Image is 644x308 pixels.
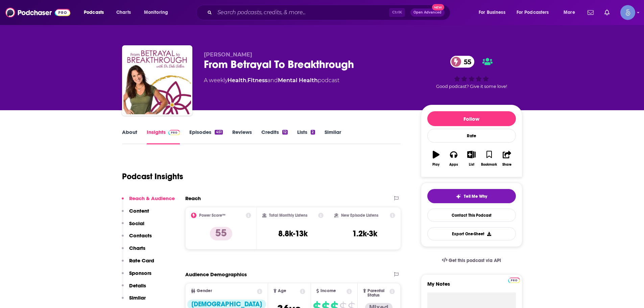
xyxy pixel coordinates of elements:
img: tell me why sparkle [456,194,461,199]
h2: New Episode Listens [341,213,378,218]
h3: 8.8k-13k [278,229,308,239]
span: Good podcast? Give it some love! [436,84,507,89]
div: 451 [215,130,222,135]
a: Contact This Podcast [427,209,516,222]
button: Apps [445,146,462,171]
h2: Reach [185,195,201,202]
span: More [564,8,575,17]
a: Charts [112,7,135,18]
button: open menu [559,7,583,18]
span: Charts [116,8,131,17]
span: , [246,77,247,84]
button: open menu [512,7,559,18]
button: Share [498,146,516,171]
a: InsightsPodchaser Pro [147,129,180,144]
p: Content [129,208,149,214]
button: open menu [79,7,113,18]
a: Show notifications dropdown [585,7,596,18]
button: Details [122,282,146,295]
a: Similar [325,129,341,144]
span: For Business [479,8,505,17]
img: Podchaser Pro [508,278,520,283]
p: Reach & Audience [129,195,175,202]
button: Play [427,146,445,171]
a: Pro website [508,277,520,283]
div: Apps [449,163,458,167]
input: Search podcasts, credits, & more... [215,7,389,18]
span: For Podcasters [517,8,549,17]
p: Social [129,220,144,227]
span: [PERSON_NAME] [204,51,252,58]
div: Search podcasts, credits, & more... [202,5,457,20]
img: Podchaser Pro [168,130,180,135]
p: Sponsors [129,270,151,276]
div: Share [502,163,511,167]
span: Parental Status [367,289,388,298]
button: Show profile menu [620,5,635,20]
a: Lists2 [297,129,315,144]
a: 55 [450,56,475,68]
span: Open Advanced [413,11,442,14]
h3: 1.2k-3k [352,229,377,239]
button: Open AdvancedNew [410,8,445,17]
span: Income [320,289,336,293]
a: Mental Health [278,77,318,84]
div: Bookmark [481,163,497,167]
span: Ctrl K [389,8,405,17]
h2: Audience Demographics [185,271,247,278]
button: Contacts [122,232,152,245]
a: Credits12 [261,129,288,144]
a: Episodes451 [189,129,222,144]
span: Podcasts [84,8,104,17]
button: Rate Card [122,257,154,270]
h2: Total Monthly Listens [269,213,307,218]
a: Get this podcast via API [436,252,507,269]
button: open menu [139,7,177,18]
button: Bookmark [480,146,498,171]
div: Play [432,163,439,167]
p: Contacts [129,232,152,239]
div: A weekly podcast [204,76,339,85]
a: Show notifications dropdown [602,7,612,18]
label: My Notes [427,281,516,292]
p: Details [129,282,146,289]
h1: Podcast Insights [122,171,183,182]
p: 55 [210,227,232,240]
span: Gender [197,289,212,293]
span: and [267,77,278,84]
button: Similar [122,294,146,307]
h2: Power Score™ [199,213,225,218]
button: Export One-Sheet [427,227,516,240]
img: Podchaser - Follow, Share and Rate Podcasts [5,6,70,19]
p: Similar [129,294,146,301]
button: Follow [427,111,516,126]
div: 2 [311,130,315,135]
span: 55 [457,56,475,68]
span: Logged in as Spiral5-G1 [620,5,635,20]
button: Charts [122,245,145,257]
span: Age [278,289,286,293]
a: Fitness [247,77,267,84]
img: User Profile [620,5,635,20]
button: Content [122,208,149,220]
button: tell me why sparkleTell Me Why [427,189,516,203]
a: Reviews [232,129,252,144]
p: Rate Card [129,257,154,264]
div: Rate [427,129,516,143]
a: About [122,129,137,144]
span: Monitoring [144,8,168,17]
button: Reach & Audience [122,195,175,208]
button: open menu [474,7,514,18]
a: Health [228,77,246,84]
span: New [432,4,444,10]
button: List [462,146,480,171]
button: Social [122,220,144,233]
button: Sponsors [122,270,151,282]
div: List [469,163,474,167]
span: Get this podcast via API [449,258,501,263]
p: Charts [129,245,145,251]
div: 55Good podcast? Give it some love! [421,51,522,93]
img: From Betrayal To Breakthrough [123,47,191,114]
